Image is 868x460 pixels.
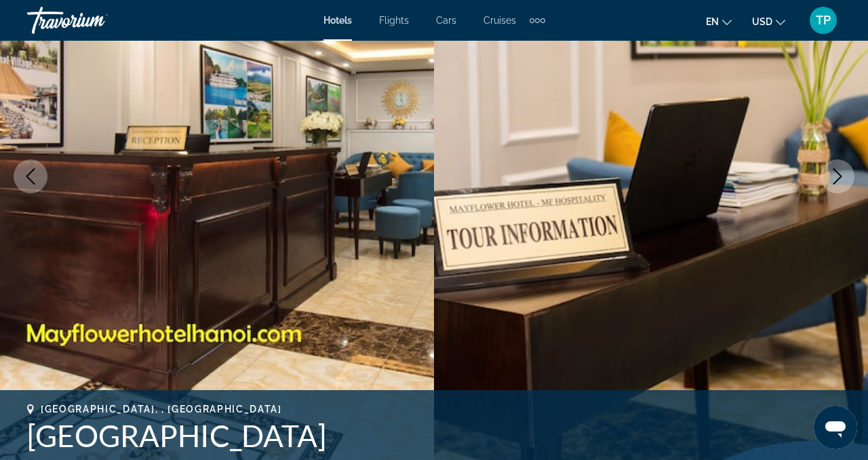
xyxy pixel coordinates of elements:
[752,16,772,27] span: USD
[814,406,857,449] iframe: Button to launch messaging window
[379,15,409,26] a: Flights
[530,9,545,31] button: Extra navigation items
[821,159,854,193] button: Next image
[27,418,841,453] h1: [GEOGRAPHIC_DATA]
[27,3,163,38] a: Travorium
[484,15,516,26] a: Cruises
[706,16,719,27] span: en
[41,404,282,415] span: [GEOGRAPHIC_DATA], , [GEOGRAPHIC_DATA]
[816,14,831,27] span: TP
[806,6,841,35] button: User Menu
[752,12,785,31] button: Change currency
[323,15,352,26] a: Hotels
[14,159,47,193] button: Previous image
[436,15,456,26] a: Cars
[706,12,732,31] button: Change language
